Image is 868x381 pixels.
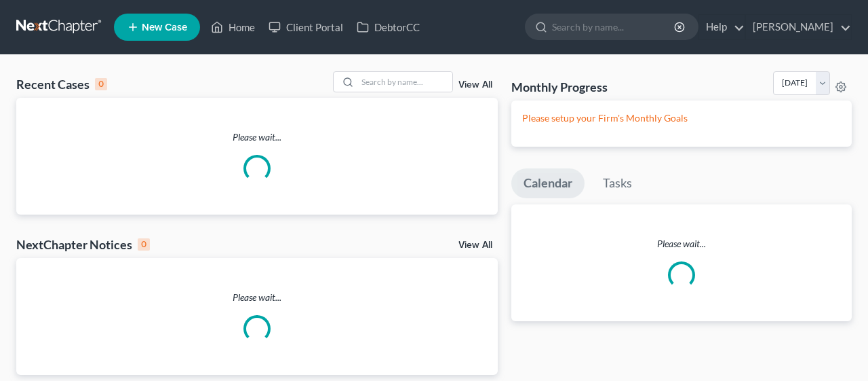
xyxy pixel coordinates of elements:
[204,15,262,39] a: Home
[591,168,644,198] a: Tasks
[458,80,492,90] a: View All
[16,130,498,144] p: Please wait...
[552,14,676,39] input: Search by name...
[16,236,150,253] div: NextChapter Notices
[142,22,187,33] span: New Case
[95,78,107,90] div: 0
[522,111,841,125] p: Please setup your Firm's Monthly Goals
[511,237,852,251] p: Please wait...
[262,15,350,39] a: Client Portal
[511,168,585,198] a: Calendar
[699,15,745,39] a: Help
[458,240,492,250] a: View All
[357,72,452,92] input: Search by name...
[350,15,427,39] a: DebtorCC
[138,238,150,251] div: 0
[16,291,498,304] p: Please wait...
[746,15,851,39] a: [PERSON_NAME]
[16,76,107,92] div: Recent Cases
[511,79,608,95] h3: Monthly Progress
